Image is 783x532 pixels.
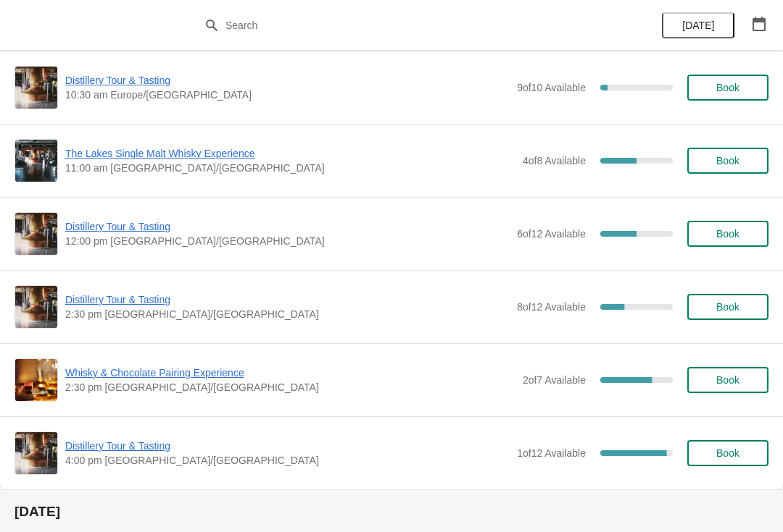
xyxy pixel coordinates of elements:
[716,155,739,166] span: Book
[65,439,510,453] span: Distillery Tour & Tasting
[523,155,586,166] span: 4 of 8 Available
[523,374,586,386] span: 2 of 7 Available
[687,221,768,247] button: Book
[716,374,739,386] span: Book
[517,301,586,313] span: 8 of 12 Available
[517,228,586,240] span: 6 of 12 Available
[662,12,734,38] button: [DATE]
[65,307,510,321] span: 2:30 pm [GEOGRAPHIC_DATA]/[GEOGRAPHIC_DATA]
[15,213,57,255] img: Distillery Tour & Tasting | | 12:00 pm Europe/London
[687,148,768,174] button: Book
[716,82,739,93] span: Book
[716,301,739,313] span: Book
[15,67,57,109] img: Distillery Tour & Tasting | | 10:30 am Europe/London
[517,82,586,93] span: 9 of 10 Available
[687,75,768,101] button: Book
[65,366,515,380] span: Whisky & Chocolate Pairing Experience
[517,447,586,459] span: 1 of 12 Available
[65,219,510,234] span: Distillery Tour & Tasting
[65,88,510,102] span: 10:30 am Europe/[GEOGRAPHIC_DATA]
[682,20,714,31] span: [DATE]
[65,161,515,175] span: 11:00 am [GEOGRAPHIC_DATA]/[GEOGRAPHIC_DATA]
[15,432,57,474] img: Distillery Tour & Tasting | | 4:00 pm Europe/London
[65,380,515,394] span: 2:30 pm [GEOGRAPHIC_DATA]/[GEOGRAPHIC_DATA]
[225,12,587,38] input: Search
[687,294,768,320] button: Book
[716,447,739,459] span: Book
[687,367,768,393] button: Book
[65,73,510,88] span: Distillery Tour & Tasting
[716,228,739,240] span: Book
[687,440,768,466] button: Book
[14,504,768,519] h2: [DATE]
[65,146,515,161] span: The Lakes Single Malt Whisky Experience
[65,234,510,248] span: 12:00 pm [GEOGRAPHIC_DATA]/[GEOGRAPHIC_DATA]
[15,286,57,328] img: Distillery Tour & Tasting | | 2:30 pm Europe/London
[15,140,57,182] img: The Lakes Single Malt Whisky Experience | | 11:00 am Europe/London
[65,292,510,307] span: Distillery Tour & Tasting
[65,453,510,468] span: 4:00 pm [GEOGRAPHIC_DATA]/[GEOGRAPHIC_DATA]
[15,359,57,401] img: Whisky & Chocolate Pairing Experience | | 2:30 pm Europe/London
